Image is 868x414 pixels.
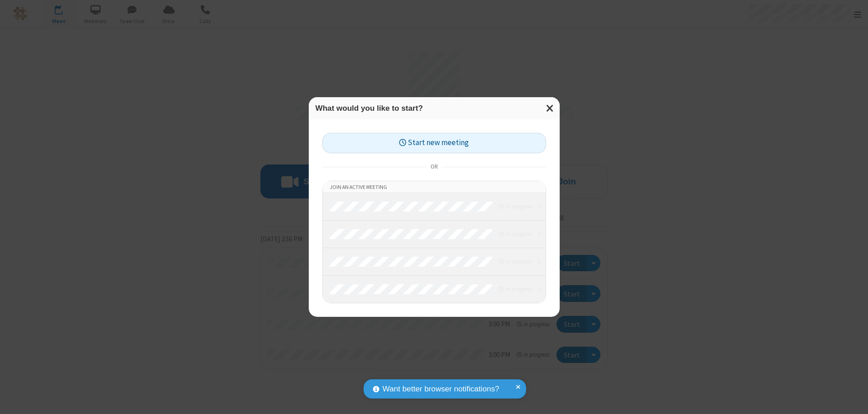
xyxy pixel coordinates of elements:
[499,202,532,211] em: in progress
[316,104,553,113] h3: What would you like to start?
[499,257,532,266] em: in progress
[382,383,499,395] span: Want better browser notifications?
[323,181,546,193] li: Join an active meeting
[499,285,532,293] em: in progress
[499,230,532,238] em: in progress
[427,160,441,173] span: or
[322,133,546,153] button: Start new meeting
[541,97,560,119] button: Close modal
